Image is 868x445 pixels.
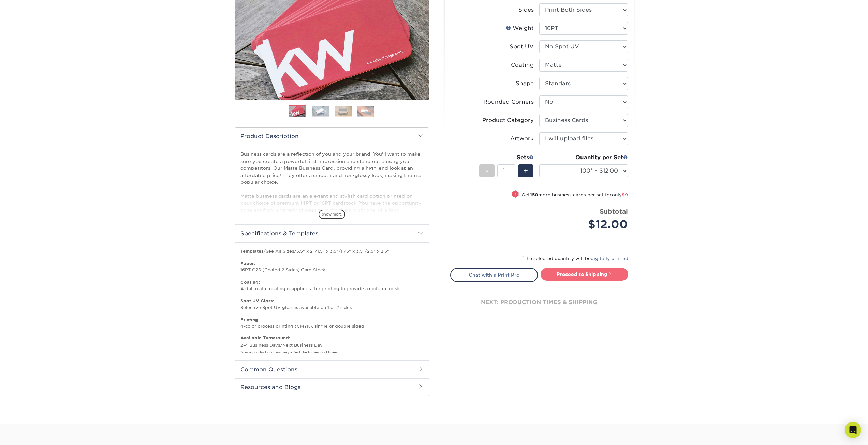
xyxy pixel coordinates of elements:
a: Proceed to Shipping [541,268,628,280]
p: / / / / / 16PT C2S (Coated 2 Sides) Card Stock. A dull matte coating is applied after printing to... [240,248,423,329]
strong: Printing: [240,317,260,322]
b: Available Turnaround: [240,335,290,340]
div: Sets [479,153,534,162]
img: Business Cards 02 [312,106,329,116]
span: only [612,192,628,197]
div: Rounded Corners [483,98,534,106]
a: 2-4 Business Days [240,343,280,348]
div: Sides [518,6,534,14]
a: 2.5" x 2.5" [367,249,389,254]
div: Artwork [510,135,534,143]
strong: Coating: [240,280,260,285]
img: Business Cards 01 [289,103,306,120]
strong: Subtotal [600,208,628,215]
a: Chat with a Print Pro [450,268,538,282]
b: Templates [240,249,263,254]
div: Weight [506,24,534,32]
p: Business cards are a reflection of you and your brand. You'll want to make sure you create a powe... [240,151,423,248]
a: See All Sizes [266,249,294,254]
h2: Product Description [235,128,429,145]
h2: Specifications & Templates [235,224,429,242]
strong: 150 [530,192,538,197]
div: Product Category [482,116,534,124]
div: Coating [511,61,534,69]
a: digitally printed [591,256,628,261]
span: show more [319,210,345,219]
p: / [240,335,423,355]
a: 1.5" x 3.5" [317,249,338,254]
h2: Resources and Blogs [235,378,429,396]
div: Shape [516,79,534,88]
span: - [485,166,488,176]
small: Get more business cards per set for [521,192,628,199]
div: Spot UV [510,43,534,51]
div: next: production times & shipping [450,282,628,323]
div: Open Intercom Messenger [845,422,861,438]
h2: Common Questions [235,360,429,378]
span: ! [514,191,516,198]
img: Business Cards 03 [335,106,352,116]
a: Next Business Day [282,343,323,348]
a: 1.75" x 3.5" [341,249,365,254]
img: Business Cards 04 [357,106,374,116]
div: Quantity per Set [539,153,628,162]
small: *some product options may affect the turnaround times [240,350,338,354]
strong: Spot UV Gloss: [240,298,274,303]
span: $9 [622,192,628,197]
strong: Paper: [240,261,255,266]
span: + [524,166,528,176]
a: 3.5" x 2" [296,249,315,254]
div: $12.00 [544,216,628,233]
small: The selected quantity will be [522,256,628,261]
